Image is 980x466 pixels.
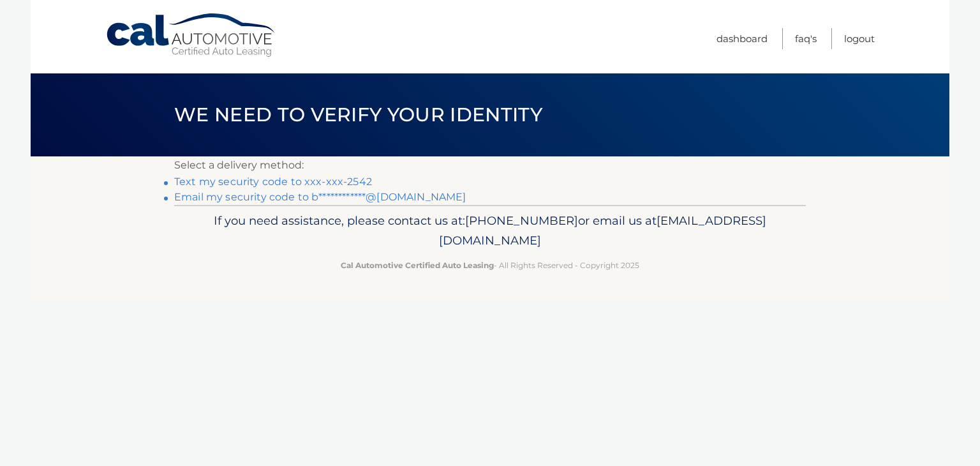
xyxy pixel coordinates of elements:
[716,28,768,49] a: Dashboard
[105,13,278,58] a: Cal Automotive
[795,28,817,49] a: FAQ's
[174,156,806,174] p: Select a delivery method:
[174,176,372,188] a: Text my security code to xxx-xxx-2542
[182,259,798,272] p: - All Rights Reserved - Copyright 2025
[341,260,494,270] strong: Cal Automotive Certified Auto Leasing
[844,28,875,49] a: Logout
[465,213,578,228] span: [PHONE_NUMBER]
[182,211,798,252] p: If you need assistance, please contact us at: or email us at
[174,103,542,126] span: We need to verify your identity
